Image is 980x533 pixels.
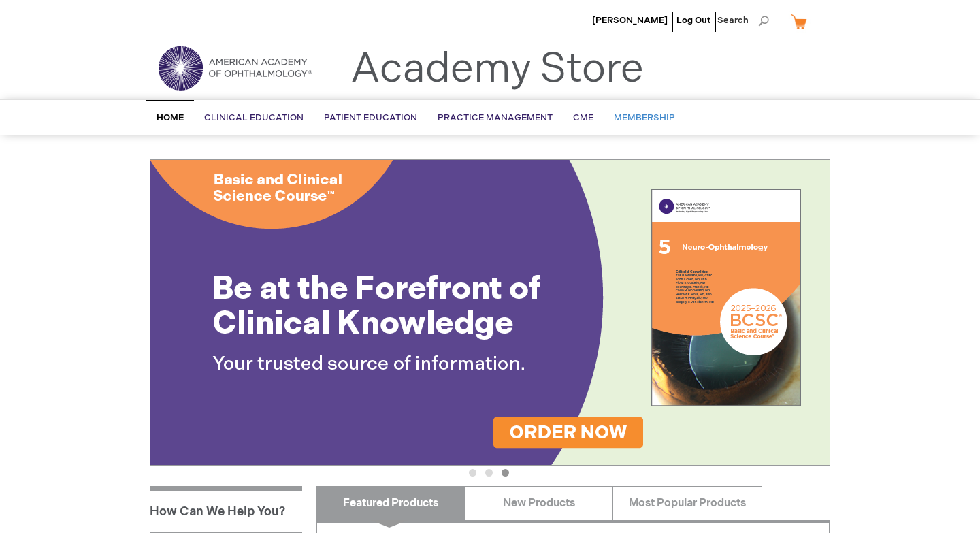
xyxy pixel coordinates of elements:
span: Patient Education [324,112,417,123]
a: Log Out [676,15,710,26]
button: 2 of 3 [485,469,493,477]
a: Academy Store [350,45,644,94]
span: Membership [614,112,675,123]
span: CME [573,112,593,123]
h1: How Can We Help You? [150,486,302,532]
span: Practice Management [438,112,553,123]
a: Featured Products [316,486,465,520]
button: 1 of 3 [469,469,476,477]
button: 3 of 3 [502,469,509,477]
span: Home [157,112,184,123]
a: Most Popular Products [612,486,762,520]
span: Search [717,7,769,34]
span: Clinical Education [204,112,304,123]
a: New Products [464,486,613,520]
a: [PERSON_NAME] [592,15,668,26]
